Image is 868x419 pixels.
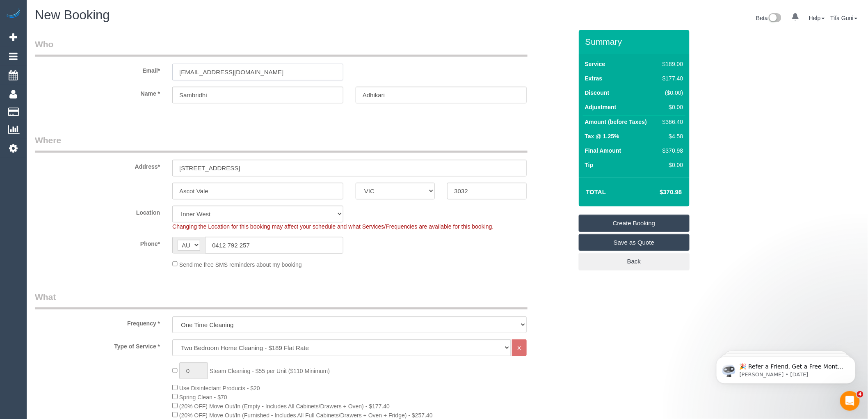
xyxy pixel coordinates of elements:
span: New Booking [35,8,110,22]
img: Automaid Logo [5,8,21,20]
label: Location [29,206,166,217]
iframe: Intercom live chat [840,391,860,411]
span: Changing the Location for this booking may affect your schedule and what Services/Frequencies are... [172,223,493,230]
label: Extras [585,74,603,82]
div: $370.98 [659,147,683,155]
a: Tifa Guni [831,15,858,21]
label: Phone* [29,237,166,248]
a: Beta [756,15,781,21]
label: Name * [29,87,166,98]
input: Post Code* [447,183,526,199]
div: $189.00 [659,60,683,68]
input: Last Name* [356,87,527,103]
div: $0.00 [659,161,683,169]
label: Tax @ 1.25% [585,132,619,140]
div: $4.58 [659,132,683,140]
label: Frequency * [29,316,166,327]
div: $177.40 [659,74,683,82]
legend: Who [35,38,528,57]
a: Help [809,15,825,21]
span: Steam Cleaning - $55 per Unit ($110 Minimum) [210,368,330,374]
input: Phone* [205,237,343,254]
input: First Name* [172,87,343,103]
label: Type of Service * [29,339,166,350]
span: (20% OFF) Move Out/In (Empty - Includes All Cabinets/Drawers + Oven) - $177.40 [179,403,390,410]
span: (20% OFF) Move Out/In (Furnished - Includes All Full Cabinets/Drawers + Oven + Fridge) - $257.40 [179,412,433,419]
span: Send me free SMS reminders about my booking [179,261,302,268]
label: Final Amount [585,147,621,155]
img: New interface [768,13,781,24]
strong: Total [586,188,606,195]
div: $366.40 [659,118,683,126]
a: Create Booking [579,215,690,232]
h3: Summary [585,37,685,46]
div: ($0.00) [659,89,683,97]
legend: What [35,291,528,309]
label: Discount [585,89,610,97]
span: Use Disinfectant Products - $20 [179,385,260,392]
label: Tip [585,161,594,169]
span: 4 [857,391,863,398]
input: Email* [172,64,343,80]
div: $0.00 [659,103,683,111]
span: Spring Clean - $70 [179,394,227,401]
label: Address* [29,160,166,171]
iframe: Intercom notifications message [704,339,868,397]
label: Amount (before Taxes) [585,118,647,126]
input: Suburb* [172,183,343,199]
a: Back [579,253,690,270]
label: Service [585,60,605,68]
legend: Where [35,134,528,153]
label: Email* [29,64,166,75]
label: Adjustment [585,103,617,111]
h4: $370.98 [635,189,682,196]
a: Save as Quote [579,234,690,251]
